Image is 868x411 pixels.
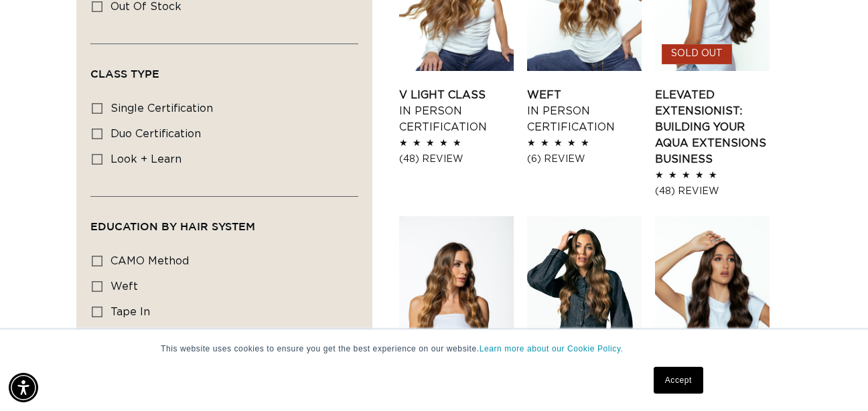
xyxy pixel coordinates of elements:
span: Weft [111,281,138,292]
a: Learn more about our Cookie Policy. [480,344,624,353]
a: Accept [654,367,703,394]
span: single certification [111,103,213,114]
span: Education By Hair system [90,220,255,232]
div: Accessibility Menu [9,373,38,402]
a: Weft In Person Certification [527,87,642,135]
summary: Education By Hair system (0 selected) [90,197,358,245]
p: This website uses cookies to ensure you get the best experience on our website. [161,343,707,355]
a: V Light Class In Person Certification [399,87,514,135]
span: look + learn [111,154,182,165]
span: duo certification [111,129,201,139]
summary: Class Type (0 selected) [90,44,358,92]
span: Out of stock [111,1,182,12]
a: Elevated Extensionist: Building Your AQUA Extensions Business [655,87,770,167]
span: Tape In [111,307,150,317]
span: Class Type [90,68,159,80]
span: CAMO Method [111,256,189,266]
